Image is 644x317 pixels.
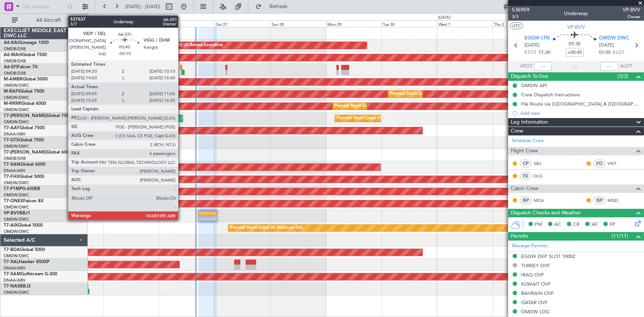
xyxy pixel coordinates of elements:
[438,15,451,21] div: [DATE]
[4,114,47,118] span: T7-[PERSON_NAME]
[520,110,640,116] div: Add new
[617,72,628,80] span: (3/3)
[567,23,585,31] span: VP-BVV
[4,119,29,125] a: OMDW/DWC
[623,6,640,14] span: VP-BVV
[511,127,523,135] span: Crew
[554,221,561,228] span: AC
[4,229,29,234] a: OMDW/DWC
[4,168,25,173] a: DNAA/ABV
[511,209,581,217] span: Dispatch Checks and Weather
[4,162,45,167] a: T7-XANGlobal 6000
[524,35,550,42] span: EGGW LTN
[524,42,540,49] span: [DATE]
[521,253,575,259] div: EGGW DEP SLOT 1000Z
[599,42,614,49] span: [DATE]
[613,49,624,56] span: ELDT
[607,197,624,204] a: MGD
[564,10,588,18] div: Underway
[4,138,44,142] a: T7-GTSGlobal 7500
[4,223,18,228] span: T7-AIX
[382,20,437,27] div: Tue 30
[512,6,530,14] span: 536959
[623,14,640,20] span: Owner
[4,126,20,130] span: T7-AAY
[510,23,523,29] button: UTC
[535,221,542,228] span: PM
[521,262,550,269] div: TURKEY OVF
[4,77,23,82] span: M-AMBR
[592,221,597,228] span: AF
[4,175,44,179] a: T7-FHXGlobal 5000
[524,49,537,56] span: ETOT
[511,72,548,81] span: Dispatch To-Dos
[270,20,326,27] div: Sun 28
[521,82,547,89] div: OMDW API
[4,217,29,222] a: OMDW/DWC
[593,159,606,168] div: FO
[521,92,580,98] div: Crew Dispatch Instructions
[593,196,606,204] div: ISP
[4,211,20,216] span: VP-BVV
[573,221,579,228] span: CR
[214,20,270,27] div: Sat 27
[4,253,29,259] a: OMDW/DWC
[4,204,29,210] a: OMDW/DWC
[610,221,615,228] span: FP
[23,1,65,12] input: Trip Number
[8,14,80,26] button: All Aircraft
[4,290,29,295] a: OMDW/DWC
[4,248,45,252] a: T7-BDAGlobal 5000
[511,118,548,127] span: Leg Information
[599,35,629,42] span: OMDW DWC
[390,89,463,100] div: Planned Maint Dubai (Al Maktoum Intl)
[599,49,611,56] span: 01:05
[520,63,532,70] span: ATOT
[4,65,38,69] a: A6-EFIFalcon 7X
[4,187,40,191] a: T7-P1MPG-650ER
[4,107,29,113] a: OMDW/DWC
[534,197,550,204] a: MCA
[4,101,46,106] a: M-RRRRGlobal 6000
[4,278,25,283] a: DNAA/ABV
[4,89,44,94] a: M-RAFIGlobal 7500
[521,101,640,107] div: File Route via [GEOGRAPHIC_DATA] & [GEOGRAPHIC_DATA]
[335,101,407,112] div: Planned Maint Dubai (Al Maktoum Intl)
[112,40,223,51] div: Planned Maint [GEOGRAPHIC_DATA] (Al Bateen Executive)
[4,144,29,149] a: OMDW/DWC
[512,14,530,20] span: 3/3
[4,248,20,252] span: T7-BDA
[4,180,29,186] a: OMDW/DWC
[612,232,628,240] span: (11/11)
[4,58,26,64] a: OMDB/DXB
[4,272,57,276] a: T7-XAMGulfstream G-200
[538,49,550,56] span: 17:30
[511,185,538,193] span: Cabin Crew
[4,70,26,76] a: OMDB/DXB
[607,160,624,167] a: VNT
[4,101,21,106] span: M-RRRR
[4,77,48,82] a: M-AMBRGlobal 5000
[534,173,550,179] a: DLG
[4,89,19,94] span: M-RAFI
[4,114,72,118] a: T7-[PERSON_NAME]Global 7500
[4,284,20,289] span: T7-NAS
[4,175,19,179] span: T7-FHX
[534,160,550,167] a: SBJ
[511,147,538,155] span: Flight Crew
[4,265,25,271] a: DNAA/ABV
[4,187,22,191] span: T7-P1MP
[337,113,410,124] div: Planned Maint Dubai (Al Maktoum Intl)
[4,272,21,276] span: T7-XAM
[512,242,548,250] a: Manage Permits
[569,41,581,48] span: 07:35
[4,260,19,264] span: T7-XAL
[520,196,532,204] div: ISP
[4,211,30,216] a: VP-BVVBBJ1
[4,53,47,57] a: A6-MAHGlobal 7500
[263,4,294,9] span: Refresh
[4,260,49,264] a: T7-XALHawker 850XP
[511,232,528,241] span: Permits
[125,3,160,10] span: [DATE] - [DATE]
[19,18,78,23] span: All Aircraft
